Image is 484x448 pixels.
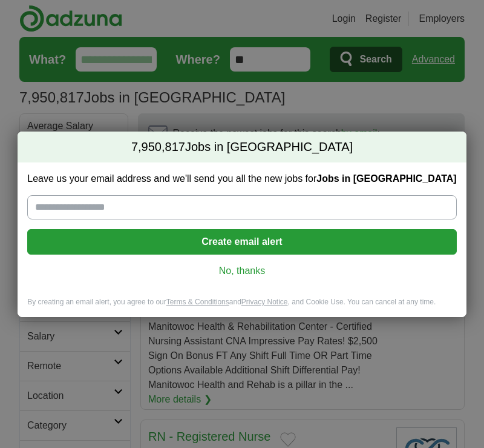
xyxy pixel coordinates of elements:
[316,173,456,184] strong: Jobs in [GEOGRAPHIC_DATA]
[131,139,185,156] span: 7,950,817
[37,264,446,278] a: No, thanks
[18,297,466,317] div: By creating an email alert, you agree to our and , and Cookie Use. You can cancel at any time.
[241,298,288,306] a: Privacy Notice
[27,172,456,186] label: Leave us your email address and we'll send you all the new jobs for
[18,132,466,163] h2: Jobs in [GEOGRAPHIC_DATA]
[166,298,229,306] a: Terms & Conditions
[27,229,456,255] button: Create email alert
